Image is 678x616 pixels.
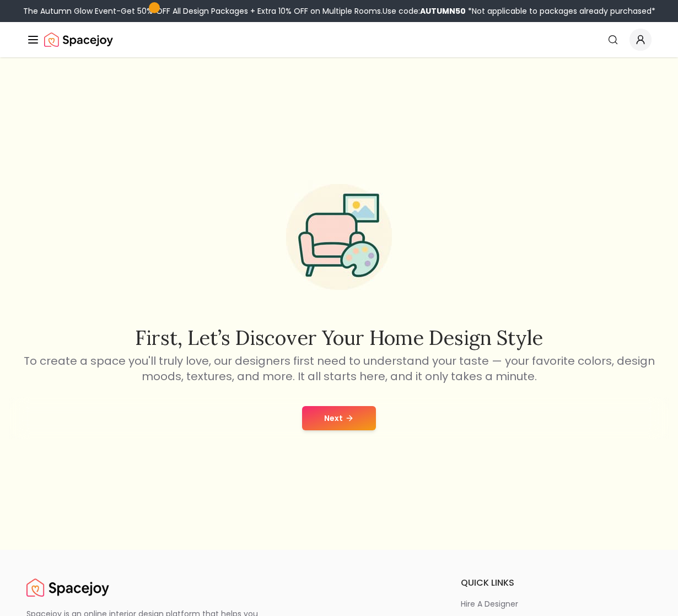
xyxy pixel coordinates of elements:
[26,22,652,57] nav: Global
[44,29,113,51] a: Spacejoy
[26,576,109,598] a: Spacejoy
[26,576,109,598] img: Spacejoy Logo
[461,598,652,609] a: hire a designer
[23,6,655,17] div: The Autumn Glow Event-Get 50% OFF All Design Packages + Extra 10% OFF on Multiple Rooms.
[21,353,657,384] p: To create a space you'll truly love, our designers first need to understand your taste — your fav...
[466,6,655,17] span: *Not applicable to packages already purchased*
[461,598,518,609] p: hire a designer
[44,29,113,51] img: Spacejoy Logo
[268,166,410,307] img: Start Style Quiz Illustration
[21,327,657,349] h2: First, let’s discover your home design style
[420,6,466,17] b: AUTUMN50
[302,406,376,430] button: Next
[461,576,652,590] h6: quick links
[383,6,466,17] span: Use code:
